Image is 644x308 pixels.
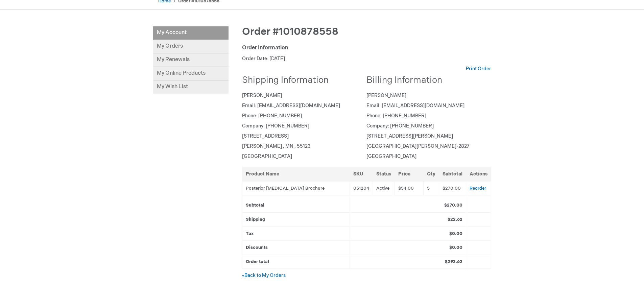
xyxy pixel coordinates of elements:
[423,167,439,181] th: Qty
[366,123,434,129] span: Company: [PHONE_NUMBER]
[366,93,406,98] span: [PERSON_NAME]
[242,273,244,278] small: «
[470,186,486,191] a: Reorder
[242,273,286,278] a: «Back to My Orders
[242,44,491,52] div: Order Information
[366,153,416,159] span: [GEOGRAPHIC_DATA]
[242,123,309,129] span: Company: [PHONE_NUMBER]
[242,113,302,119] span: Phone: [PHONE_NUMBER]
[449,245,462,250] strong: $0.00
[242,55,491,62] p: Order Date: [DATE]
[242,181,350,195] td: Posterior [MEDICAL_DATA] Brochure
[242,26,338,38] span: Order #1010878558
[242,153,292,159] span: [GEOGRAPHIC_DATA]
[466,66,491,72] a: Print Order
[350,167,373,181] th: SKU
[366,133,453,139] span: [STREET_ADDRESS][PERSON_NAME]
[242,133,289,139] span: [STREET_ADDRESS]
[439,167,466,181] th: Subtotal
[246,203,264,208] strong: Subtotal
[153,40,229,53] a: My Orders
[242,103,340,109] span: Email: [EMAIL_ADDRESS][DOMAIN_NAME]
[366,113,426,119] span: Phone: [PHONE_NUMBER]
[246,259,269,264] strong: Order total
[153,67,229,80] a: My Online Products
[373,181,395,195] td: Active
[350,181,373,195] td: 051204
[242,143,311,149] span: [PERSON_NAME] , MN , 55123
[242,167,350,181] th: Product Name
[395,167,423,181] th: Price
[444,203,462,208] strong: $270.00
[153,53,229,67] a: My Renewals
[246,217,265,222] strong: Shipping
[366,76,486,86] h2: Billing Information
[153,80,229,94] a: My Wish List
[449,231,462,236] strong: $0.00
[448,217,462,222] strong: $22.62
[246,245,268,250] strong: Discounts
[395,181,423,195] td: $54.00
[445,259,462,264] strong: $292.62
[366,103,464,109] span: Email: [EMAIL_ADDRESS][DOMAIN_NAME]
[366,143,470,149] span: [GEOGRAPHIC_DATA][PERSON_NAME]-2827
[439,181,466,195] td: $270.00
[246,231,254,236] strong: Tax
[373,167,395,181] th: Status
[242,76,362,86] h2: Shipping Information
[242,93,282,98] span: [PERSON_NAME]
[466,167,491,181] th: Actions
[423,181,439,195] td: 5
